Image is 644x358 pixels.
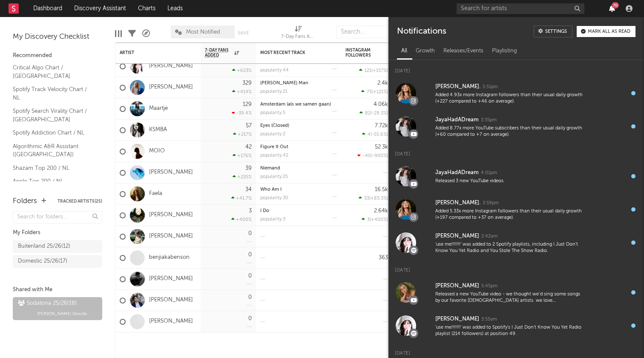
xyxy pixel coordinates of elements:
[488,44,521,58] div: Playlisting
[13,285,102,295] div: Shared with Me
[435,281,479,291] div: [PERSON_NAME]
[149,84,193,91] a: [PERSON_NAME]
[13,51,102,61] div: Recommended
[371,218,387,222] span: +400 %
[248,273,252,279] div: 0
[260,145,288,149] a: Figure It Out
[260,209,337,213] div: I Do
[233,174,252,180] div: +225 %
[231,217,252,222] div: +400 %
[186,29,220,35] span: Most Notified
[435,168,479,178] div: JayaHadADream
[481,117,497,123] div: 3:35pm
[149,105,168,112] a: Maartje
[238,31,249,35] button: Save
[149,318,193,325] a: [PERSON_NAME]
[18,298,77,309] div: Sodatona 25/26 ( 18 )
[13,211,102,223] input: Search for folders...
[481,283,497,289] div: 5:45pm
[362,132,388,137] div: ( )
[57,199,102,203] button: Tracked Artists(25)
[372,154,387,158] span: -900 %
[435,324,585,338] div: 'use me!!!!!!!' was added to Spotify's I Just Don't Know You Yet Radio playlist (214 followers) a...
[483,84,498,90] div: 5:51pm
[388,77,644,110] a: [PERSON_NAME].5:51pmAdded 4.93x more Instagram followers than their usual daily growth (+227 comp...
[435,241,585,255] div: 'use me!!!!!!!' was added to 2 Spotify playlists, including I Just Don't Know You Yet Radio and Y...
[248,295,252,300] div: 0
[260,166,337,171] div: Niemand
[363,154,371,158] span: -40
[13,142,94,159] a: Algorithmic A&R Assistant ([GEOGRAPHIC_DATA])
[588,29,630,34] div: Mark all as read
[120,50,184,55] div: Artist
[260,196,288,200] div: popularity: 30
[13,196,37,206] div: Folders
[260,153,288,158] div: popularity: 42
[260,132,285,137] div: popularity: 2
[362,217,388,222] div: ( )
[149,126,167,134] a: KSMBA
[149,254,190,261] a: benjiakabenson
[13,240,102,253] a: Buitenland 25/26(12)
[13,32,102,42] div: My Discovery Checklist
[357,153,388,158] div: ( )
[388,110,644,143] a: JayaHadADream3:35pmAdded 8.77x more YouTube subscribers than their usual daily growth (+60 compar...
[260,145,337,149] div: Figure It Out
[245,187,252,192] div: 34
[375,123,388,129] div: 7.72k
[260,175,288,179] div: popularity: 25
[435,115,479,125] div: JayaHadADream
[13,255,102,268] a: Domestic 25/26(17)
[260,166,280,171] a: Niemand
[481,316,497,323] div: 3:55am
[260,209,269,213] a: I Do
[149,63,193,70] a: [PERSON_NAME]
[18,256,67,266] div: Domestic 25/26 ( 17 )
[260,123,289,128] a: Eyes (Closed)
[373,90,387,95] span: +121 %
[367,90,372,95] span: 75
[481,170,497,176] div: 4:01pm
[232,110,252,116] div: -39.4 %
[232,89,252,95] div: +414 %
[483,200,499,206] div: 3:59pm
[435,125,585,138] div: Added 8.77x more YouTube subscribers than their usual daily growth (+60 compared to +7 on average).
[372,132,387,137] span: -55.6 %
[232,68,252,73] div: +623 %
[388,259,644,276] div: [DATE]
[439,44,488,58] div: Releases/Events
[388,160,644,193] a: JayaHadADream4:01pmReleased 3 new YouTube videos.
[359,195,388,201] div: ( )
[248,252,252,258] div: 0
[13,85,94,102] a: Spotify Track Velocity Chart / NL
[379,255,388,261] div: 363
[435,198,480,208] div: [PERSON_NAME].
[242,80,252,86] div: 329
[149,212,193,219] a: [PERSON_NAME]
[246,123,252,129] div: 57
[577,26,635,37] button: Mark all as read
[205,48,232,58] span: 7-Day Fans Added
[149,275,193,283] a: [PERSON_NAME]
[374,102,388,107] div: 4.06k
[233,153,252,158] div: +176 %
[260,111,285,115] div: popularity: 5
[411,44,439,58] div: Growth
[372,111,387,116] span: -29.3 %
[248,231,252,236] div: 0
[281,32,315,42] div: 7-Day Fans Added (7-Day Fans Added)
[388,60,644,77] div: [DATE]
[435,178,585,184] div: Released 3 new YouTube videos.
[435,314,479,324] div: [PERSON_NAME]
[260,102,337,107] div: Amsterdam (als we samen gaan)
[375,144,388,150] div: 52.3k
[397,26,446,37] div: Notifications
[364,196,369,201] span: 33
[260,81,308,86] a: [PERSON_NAME] Man
[457,3,584,14] input: Search for artists
[374,208,388,214] div: 2.64k
[13,63,94,80] a: Critical Algo Chart / [GEOGRAPHIC_DATA]
[260,68,289,73] div: popularity: 44
[13,128,94,137] a: Spotify Addiction Chart / NL
[13,177,94,186] a: Apple Top 200 / NL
